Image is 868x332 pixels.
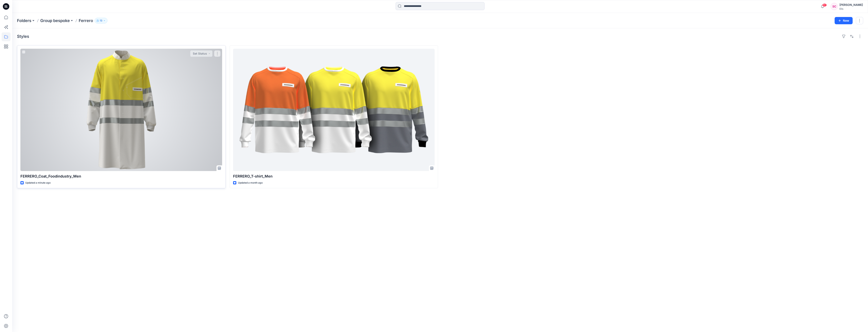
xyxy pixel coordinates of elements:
div: SC [831,3,838,10]
div: [PERSON_NAME] [839,2,863,7]
button: New [835,17,853,24]
div: Elis [839,7,863,10]
a: FERRERO_T-shirt_Men [233,49,435,171]
button: 13 [95,18,107,23]
a: FERRERO_Coat_Foodindustry_Men [20,49,222,171]
p: Ferrero [79,18,93,23]
p: FERRERO_Coat_Foodindustry_Men [20,173,222,179]
p: Updated a month ago [238,181,263,185]
a: Group bespoke [40,18,70,23]
h4: Styles [17,34,29,39]
p: Updated a minute ago [25,181,51,185]
span: 51 [822,3,827,7]
a: Folders [17,18,31,23]
p: 13 [100,18,102,23]
p: FERRERO_T-shirt_Men [233,173,435,179]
